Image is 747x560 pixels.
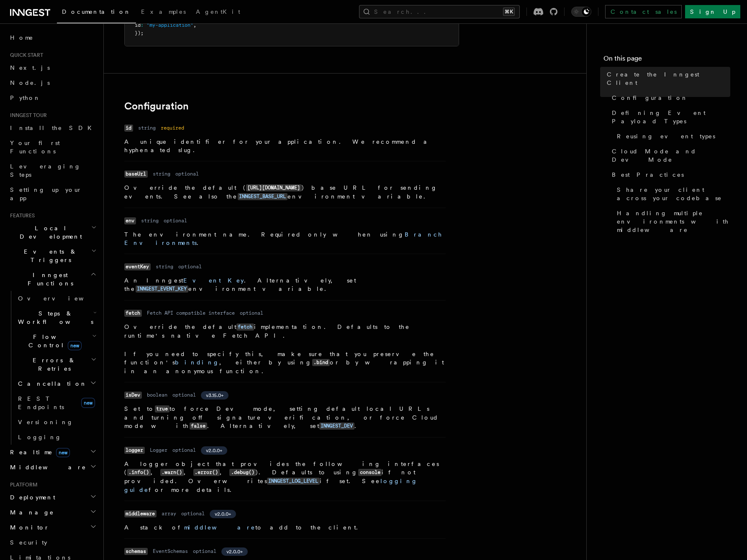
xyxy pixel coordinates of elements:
span: Local Development [7,224,91,241]
a: Leveraging Steps [7,159,98,182]
span: Cloud Mode and Dev Mode [612,147,730,164]
code: env [124,217,136,224]
dd: boolean [147,392,167,398]
span: Errors & Retries [15,356,91,373]
a: INNGEST_LOG_LEVEL [267,478,320,484]
a: Defining Event Payload Types [608,105,730,129]
p: Override the default implementation. Defaults to the runtime's native Fetch API. [124,323,446,340]
button: Events & Triggers [7,244,98,267]
span: v2.0.0+ [206,447,222,454]
span: Reusing event types [617,132,715,140]
code: .error() [193,469,220,476]
code: .bind [312,359,330,366]
dd: optional [164,217,187,224]
span: Best Practices [612,171,684,179]
span: new [68,341,82,350]
span: Flow Control [15,333,92,349]
a: REST Endpointsnew [15,391,98,415]
p: A logger object that provides the following interfaces ( , , , ). Defaults to using if not provid... [124,460,446,494]
span: Security [10,539,47,546]
span: "my-application" [146,22,193,28]
span: Inngest tour [7,112,47,119]
span: Node.js [10,79,50,86]
button: Manage [7,505,98,520]
a: logging guide [124,478,418,493]
a: Setting up your app [7,182,98,206]
span: Leveraging Steps [10,163,81,178]
code: INNGEST_BASE_URL [238,193,288,200]
button: Errors & Retries [15,353,98,376]
code: .info() [127,469,151,476]
span: Home [10,33,33,42]
dd: optional [172,447,196,453]
span: REST Endpoints [18,395,64,410]
span: Share your client across your codebase [617,186,730,202]
button: Inngest Functions [7,267,98,291]
a: Examples [136,3,191,23]
a: AgentKit [191,3,245,23]
span: Monitor [7,523,49,532]
button: Middleware [7,460,98,475]
span: Middleware [7,463,86,471]
span: v3.15.0+ [206,392,223,399]
code: fetch [236,323,254,331]
dd: optional [181,510,205,517]
span: Next.js [10,64,50,71]
dd: optional [240,310,263,316]
dd: optional [175,171,199,177]
span: Inngest Functions [7,271,90,288]
dd: Logger [150,447,167,453]
code: fetch [124,310,142,317]
span: Handling multiple environments with middleware [617,209,730,234]
code: logger [124,447,145,454]
span: v2.0.0+ [226,548,243,555]
h4: On this page [603,53,730,67]
span: Quick start [7,52,43,59]
a: Configuration [608,90,730,105]
a: Event Key [183,277,244,284]
a: Branch Environments [124,231,442,246]
span: Your first Functions [10,140,60,155]
a: Python [7,90,98,105]
a: Share your client across your codebase [614,182,730,206]
a: Documentation [57,3,136,23]
span: new [56,448,70,457]
button: Flow Controlnew [15,329,98,353]
dd: string [141,217,159,224]
a: INNGEST_DEV [319,423,354,429]
a: Reusing event types [614,129,730,144]
span: Defining Event Payload Types [612,109,730,125]
span: Steps & Workflows [15,309,93,326]
p: A unique identifier for your application. We recommend a hyphenated slug. [124,137,446,154]
p: Set to to force Dev mode, setting default local URLs and turning off signature verification, or f... [124,405,446,430]
p: Override the default ( ) base URL for sending events. See also the environment variable. [124,183,446,201]
span: AgentKit [196,8,240,15]
span: : [141,22,144,28]
span: Overview [18,295,104,302]
a: Handling multiple environments with middleware [614,206,730,237]
dd: required [161,125,184,131]
code: middleware [124,510,157,517]
code: INNGEST_LOG_LEVEL [267,478,320,485]
span: Install the SDK [10,125,97,131]
code: false [190,423,207,430]
span: Examples [141,8,186,15]
button: Toggle dark mode [571,7,591,17]
a: Overview [15,291,98,306]
span: }); [135,30,144,36]
a: Install the SDK [7,120,98,135]
a: Cloud Mode and Dev Mode [608,144,730,167]
span: id [135,22,141,28]
dd: optional [172,392,196,398]
p: If you need to specify this, make sure that you preserve the function's , either by using or by w... [124,350,446,375]
a: binding [175,359,219,366]
span: Python [10,94,41,101]
span: v2.0.0+ [215,511,231,517]
a: Node.js [7,75,98,90]
code: isDev [124,392,142,399]
p: The environment name. Required only when using . [124,230,446,247]
button: Cancellation [15,376,98,391]
code: console [358,469,382,476]
a: INNGEST_EVENT_KEY [136,285,188,292]
a: Contact sales [605,5,682,18]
